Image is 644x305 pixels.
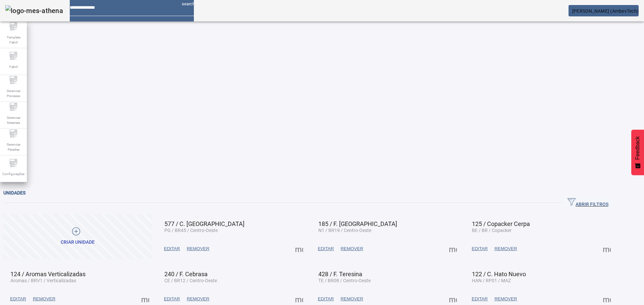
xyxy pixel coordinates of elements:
[3,113,23,127] span: Gerenciar Materiais
[572,8,639,14] span: [PERSON_NAME] (AmbevTech)
[161,243,183,255] button: EDITAR
[340,296,363,302] span: REMOVER
[3,214,152,259] button: Criar unidade
[562,197,614,209] button: ABRIR FILTROS
[318,271,362,278] span: 428 / F. Teresina
[164,220,245,227] span: 577 / C. [GEOGRAPHIC_DATA]
[472,271,526,278] span: 122 / C. Hato Nuevo
[0,169,26,178] span: Configurações
[3,86,23,100] span: Gerenciar Processo
[315,293,337,305] button: EDITAR
[340,245,363,252] span: REMOVER
[472,220,530,227] span: 125 / Copacker Cerpa
[337,293,366,305] button: REMOVER
[337,243,366,255] button: REMOVER
[447,243,459,255] button: Mais
[164,296,180,302] span: EDITAR
[183,293,213,305] button: REMOVER
[472,296,488,302] span: EDITAR
[7,62,19,71] span: Fabril
[315,243,337,255] button: EDITAR
[635,136,641,160] span: Feedback
[491,293,520,305] button: REMOVER
[7,293,30,305] button: EDITAR
[10,278,76,283] span: Aromas / BRV1 / Verticalizadas
[472,245,488,252] span: EDITAR
[61,239,95,246] div: Criar unidade
[164,245,180,252] span: EDITAR
[568,198,608,208] span: ABRIR FILTROS
[183,243,213,255] button: REMOVER
[472,278,511,283] span: HAN / RP01 / MAZ
[3,140,23,154] span: Gerenciar Paradas
[318,228,371,233] span: N1 / BR19 / Centro-Oeste
[161,293,183,305] button: EDITAR
[293,293,305,305] button: Mais
[187,296,209,302] span: REMOVER
[10,271,86,278] span: 124 / Aromas Verticalizadas
[601,293,613,305] button: Mais
[468,293,491,305] button: EDITAR
[447,293,459,305] button: Mais
[631,130,644,175] button: Feedback - Mostrar pesquisa
[468,243,491,255] button: EDITAR
[10,296,26,302] span: EDITAR
[318,220,397,227] span: 185 / F. [GEOGRAPHIC_DATA]
[33,296,55,302] span: REMOVER
[139,293,151,305] button: Mais
[494,245,517,252] span: REMOVER
[5,5,63,16] img: logo-mes-athena
[494,296,517,302] span: REMOVER
[164,228,218,233] span: PG / BR45 / Centro-Oeste
[293,243,305,255] button: Mais
[187,245,209,252] span: REMOVER
[318,278,371,283] span: TE / BR08 / Centro-Oeste
[318,296,334,302] span: EDITAR
[601,243,613,255] button: Mais
[3,190,25,196] span: Unidades
[3,33,23,47] span: Template Fabril
[318,245,334,252] span: EDITAR
[472,228,512,233] span: BE / BR / Copacker
[164,278,217,283] span: CE / BR12 / Centro-Oeste
[164,271,208,278] span: 240 / F. Cebrasa
[30,293,59,305] button: REMOVER
[491,243,520,255] button: REMOVER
